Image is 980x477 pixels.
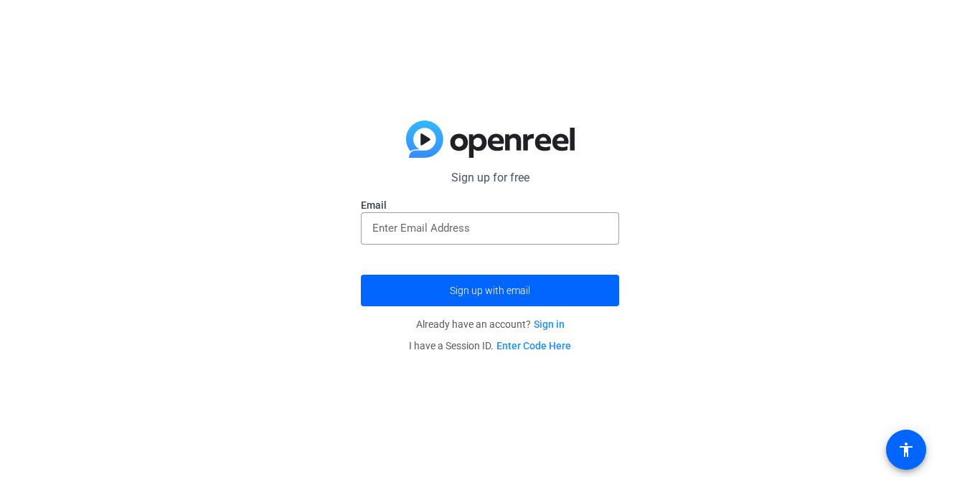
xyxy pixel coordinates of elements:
a: Sign in [534,318,565,330]
input: Enter Email Address [372,219,608,237]
a: Enter Code Here [496,340,571,351]
span: I have a Session ID. [409,340,571,351]
span: Already have an account? [416,318,565,330]
mat-icon: accessibility [897,441,915,458]
img: blue-gradient.svg [406,121,575,158]
p: Sign up for free [361,169,619,186]
label: Email [361,198,619,212]
button: Sign up with email [361,275,619,306]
